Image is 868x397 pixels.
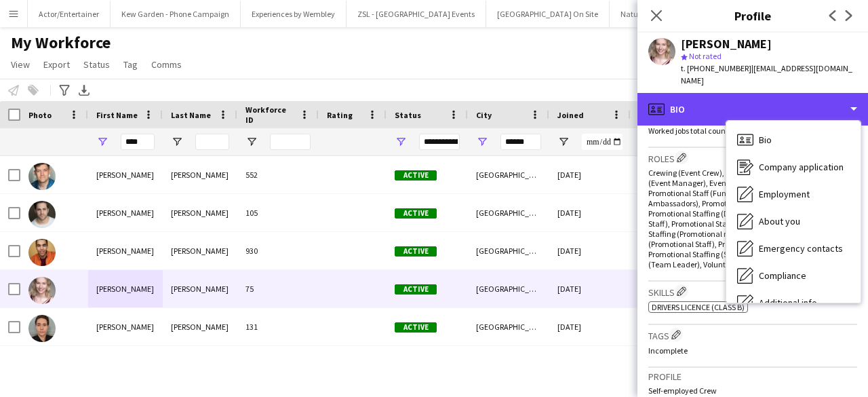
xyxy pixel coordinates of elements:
a: View [5,56,35,73]
span: Drivers Licence (Class B) [652,302,745,312]
p: Worked jobs total count: 100 [648,126,857,136]
button: Open Filter Menu [171,136,183,148]
div: 391 days [631,270,712,307]
button: ZSL - [GEOGRAPHIC_DATA] Events [347,1,486,27]
div: [GEOGRAPHIC_DATA] [468,270,549,307]
div: 930 [237,232,319,269]
div: [PERSON_NAME] [163,270,237,307]
img: Alex Weaver [28,277,56,304]
div: [DATE] [549,232,631,269]
img: Alex Stedman [28,239,56,266]
app-action-btn: Advanced filters [56,82,73,98]
button: [GEOGRAPHIC_DATA] On Site [486,1,610,27]
button: Open Filter Menu [557,136,570,148]
span: My Workforce [11,33,111,53]
span: Active [395,208,437,219]
span: Compliance [759,269,806,282]
span: Tag [123,58,138,71]
div: 75 [237,270,319,307]
div: [PERSON_NAME] [163,156,237,193]
app-action-btn: Export XLSX [76,82,92,98]
span: Last Name [171,110,211,120]
div: 4 days [631,232,712,269]
span: Rating [327,110,353,120]
span: Export [43,58,70,71]
div: [GEOGRAPHIC_DATA] [468,232,549,269]
span: Company application [759,161,844,173]
input: Joined Filter Input [582,134,623,150]
div: Employment [726,181,861,208]
a: Status [78,56,115,73]
div: [PERSON_NAME] [88,308,163,345]
button: Open Filter Menu [476,136,488,148]
div: About you [726,208,861,235]
div: 552 [237,156,319,193]
div: [PERSON_NAME] [88,232,163,269]
span: Status [395,110,421,120]
span: Active [395,170,437,181]
p: Self-employed Crew [648,385,857,396]
div: [GEOGRAPHIC_DATA] [468,156,549,193]
div: [DATE] [549,156,631,193]
h3: Tags [648,328,857,342]
h3: Profile [648,371,857,383]
div: [PERSON_NAME] [163,308,237,345]
p: Incomplete [648,345,857,356]
div: [DATE] [549,194,631,231]
span: About you [759,215,800,227]
div: [PERSON_NAME] [163,232,237,269]
button: Experiences by Wembley [241,1,347,27]
input: Workforce ID Filter Input [270,134,311,150]
div: [PERSON_NAME] [88,194,163,231]
span: Active [395,284,437,295]
span: Active [395,322,437,333]
div: 292 days [631,308,712,345]
button: Open Filter Menu [245,136,258,148]
span: Joined [557,110,584,120]
span: Additional info [759,297,817,309]
div: [DATE] [549,308,631,345]
span: Crewing (Event Crew), Event Staff (Arts&Crafts), Events (Event Manager), Events (Event Staff), Me... [648,168,857,269]
div: [PERSON_NAME] [163,194,237,231]
a: Tag [118,56,143,73]
span: Emergency contacts [759,242,843,254]
span: Workforce ID [245,105,294,125]
h3: Skills [648,284,857,299]
div: 105 [237,194,319,231]
span: Bio [759,134,772,146]
span: Active [395,246,437,257]
div: Bio [637,93,868,126]
div: [PERSON_NAME] [88,270,163,307]
a: Comms [146,56,187,73]
h3: Profile [637,7,868,24]
button: Open Filter Menu [395,136,407,148]
div: 2,338 days [631,194,712,231]
input: First Name Filter Input [121,134,155,150]
span: Photo [28,110,52,120]
span: Employment [759,188,810,200]
div: Emergency contacts [726,235,861,262]
div: 131 [237,308,319,345]
div: [PERSON_NAME] [681,38,772,50]
input: City Filter Input [500,134,541,150]
div: Bio [726,126,861,153]
span: t. [PHONE_NUMBER] [681,63,751,73]
span: Not rated [689,51,722,61]
a: Export [38,56,75,73]
span: Status [83,58,110,71]
img: Alex Cosgriff [28,163,56,190]
img: Alex Jordan-Mills [28,201,56,228]
div: [GEOGRAPHIC_DATA] [468,194,549,231]
div: Compliance [726,262,861,289]
img: Alexander Kay [28,315,56,342]
div: [PERSON_NAME] [88,156,163,193]
button: Actor/Entertainer [28,1,111,27]
div: [DATE] [549,270,631,307]
input: Last Name Filter Input [195,134,229,150]
div: Company application [726,153,861,181]
button: Open Filter Menu [96,136,108,148]
span: | [EMAIL_ADDRESS][DOMAIN_NAME] [681,63,852,86]
div: Additional info [726,289,861,316]
h3: Roles [648,151,857,165]
button: Natural History Museum [610,1,717,27]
